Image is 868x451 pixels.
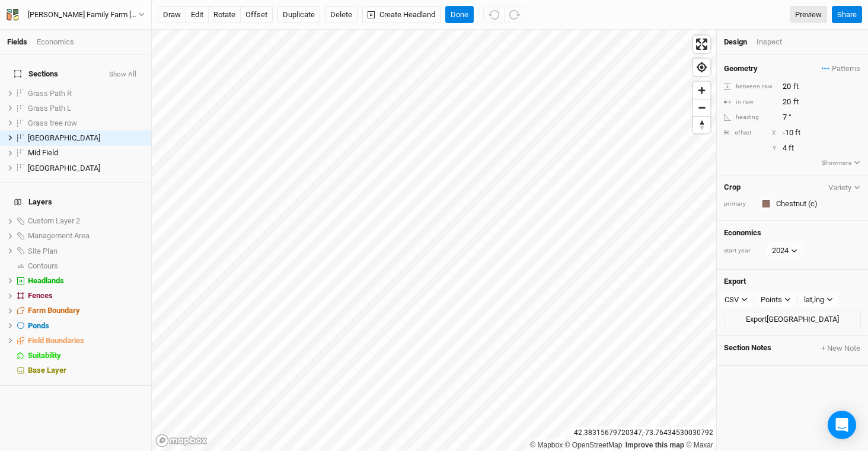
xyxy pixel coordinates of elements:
span: Suitability [28,351,61,360]
span: Reset bearing to north [693,117,710,133]
span: [GEOGRAPHIC_DATA] [28,133,100,142]
button: Enter fullscreen [693,36,710,53]
button: Find my location [693,59,710,76]
button: Duplicate [277,6,320,24]
div: in row [724,98,776,107]
span: Sections [14,69,58,79]
button: CSV [719,291,753,309]
a: Maxar [686,441,713,449]
button: Points [755,291,796,309]
button: Share [832,6,862,24]
h4: Geometry [724,64,758,73]
input: Chestnut (c) [773,197,861,211]
div: Suitability [28,351,144,360]
div: Economics [37,37,74,47]
div: Y [735,144,776,153]
div: Fences [28,291,144,300]
span: Management Area [28,231,90,240]
button: Zoom in [693,82,710,99]
div: Farm Boundary [28,306,144,315]
div: Grass tree row [28,119,144,128]
div: Lower Field [28,133,144,143]
div: offset [735,129,751,137]
button: Done [445,6,474,24]
a: Mapbox logo [155,434,208,447]
div: Ponds [28,321,144,331]
span: Zoom out [693,100,710,116]
button: edit [186,6,209,24]
div: start year [724,247,765,255]
div: Upper Field [28,164,144,173]
h4: Layers [7,190,144,214]
div: Contours [28,261,144,271]
h4: Export [724,277,861,286]
button: rotate [208,6,241,24]
div: Grass Path R [28,89,144,98]
button: Showmore [821,158,861,168]
button: Undo (^z) [483,6,505,24]
a: Preview [790,6,827,24]
button: 2024 [767,242,803,260]
div: Headlands [28,276,144,286]
span: Patterns [822,63,860,75]
button: Reset bearing to north [693,116,710,133]
div: Points [761,294,782,306]
div: Inspect [757,37,799,47]
button: Variety [828,183,861,192]
div: Base Layer [28,366,144,375]
a: Mapbox [530,441,563,449]
div: between row [724,82,776,91]
div: 42.38315679720347 , -73.76434530030792 [571,427,716,439]
div: Custom Layer 2 [28,216,144,226]
button: Export[GEOGRAPHIC_DATA] [724,311,861,328]
div: primary [724,200,754,209]
span: [GEOGRAPHIC_DATA] [28,164,100,172]
span: Fences [28,291,53,300]
span: Custom Layer 2 [28,216,80,225]
div: heading [724,113,776,122]
button: Redo (^Z) [504,6,525,24]
div: Management Area [28,231,144,241]
div: [PERSON_NAME] Family Farm [PERSON_NAME] GPS Befco & Drill (ACTIVE) [28,9,138,21]
h4: Crop [724,183,741,192]
div: Design [724,37,747,47]
span: Section Notes [724,343,771,354]
div: Mid Field [28,148,144,158]
button: offset [240,6,273,24]
div: Site Plan [28,247,144,256]
a: OpenStreetMap [565,441,623,449]
span: Farm Boundary [28,306,80,315]
span: Base Layer [28,366,66,375]
div: Grass Path L [28,104,144,113]
div: X [772,129,776,137]
button: Zoom out [693,99,710,116]
span: Grass Path L [28,104,71,113]
div: Rudolph Family Farm Bob GPS Befco & Drill (ACTIVE) [28,9,138,21]
span: Ponds [28,321,49,330]
span: Site Plan [28,247,58,255]
button: Patterns [821,62,861,75]
button: + New Note [821,343,861,354]
button: Create Headland [362,6,441,24]
span: Grass Path R [28,89,72,98]
button: lat,lng [799,291,838,309]
span: Grass tree row [28,119,77,127]
canvas: Map [152,30,716,451]
h4: Economics [724,228,861,238]
span: Mid Field [28,148,58,157]
button: draw [158,6,186,24]
span: Field Boundaries [28,336,84,345]
span: Contours [28,261,58,270]
div: CSV [725,294,739,306]
button: Show All [108,71,137,79]
button: [PERSON_NAME] Family Farm [PERSON_NAME] GPS Befco & Drill (ACTIVE) [6,8,145,21]
div: Open Intercom Messenger [828,411,856,439]
span: Headlands [28,276,64,285]
div: lat,lng [804,294,824,306]
button: Delete [325,6,358,24]
a: Fields [7,37,27,46]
